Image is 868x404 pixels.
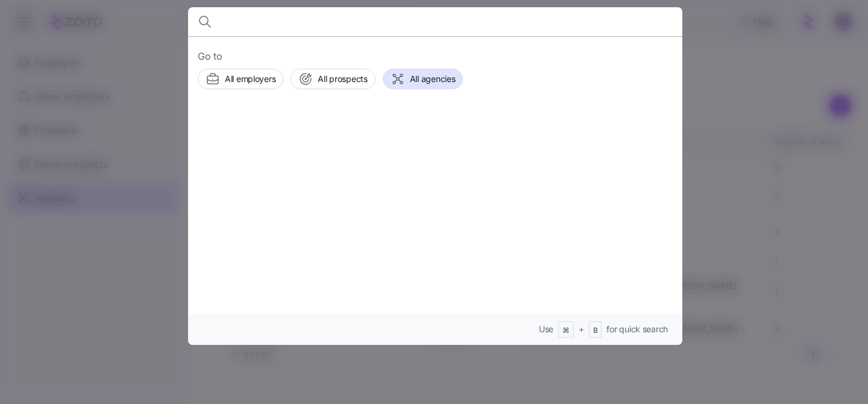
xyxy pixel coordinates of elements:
[579,323,584,335] span: +
[593,326,598,336] span: B
[291,69,375,89] button: All prospects
[606,323,668,335] span: for quick search
[562,326,570,336] span: ⌘
[539,323,553,335] span: Use
[198,69,283,89] button: All employers
[383,69,464,89] button: All agencies
[198,49,673,64] span: Go to
[318,73,367,85] span: All prospects
[225,73,275,85] span: All employers
[410,73,456,85] span: All agencies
